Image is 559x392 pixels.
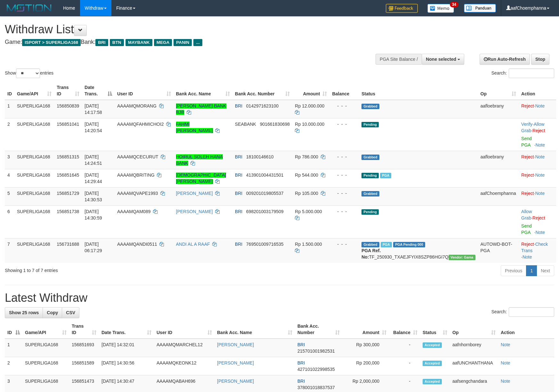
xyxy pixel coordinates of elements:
span: [DATE] 14:20:54 [85,122,102,133]
a: Send PGA [521,223,532,235]
span: Copy 427101022998535 to clipboard [297,367,335,372]
span: AAAAMQMORANG [117,103,157,108]
td: 2 [5,357,22,375]
td: aafloebrany [478,151,519,169]
img: Feedback.jpg [386,4,418,13]
span: 156851315 [57,154,79,159]
span: Accepted [423,361,442,366]
span: BTN [110,39,124,46]
span: PANIN [174,39,192,46]
a: Show 25 rows [5,307,43,318]
a: [PERSON_NAME] [176,209,213,214]
span: BRI [297,379,305,384]
span: Copy 413901004431501 to clipboard [246,172,284,178]
td: 156851693 [69,339,99,357]
td: 4 [5,169,14,187]
span: 156851645 [57,172,79,178]
a: Copy [43,307,62,318]
span: Rp 5.000.000 [295,209,322,214]
span: Rp 12.000.000 [295,103,324,108]
a: [DEMOGRAPHIC_DATA][PERSON_NAME] [176,172,226,184]
th: User ID: activate to sort column ascending [154,320,215,339]
span: Marked by aafromsomean [381,242,392,247]
a: Note [501,342,510,347]
td: 2 [5,118,14,151]
span: AAAAMQANDI0511 [117,242,157,247]
span: BRI [235,103,242,108]
span: MEGA [154,39,172,46]
input: Search: [509,307,554,317]
a: Note [501,379,510,384]
a: Run Auto-Refresh [480,54,530,65]
span: Pending [361,122,379,127]
h1: Withdraw List [5,23,366,36]
td: SUPERLIGA168 [14,118,54,151]
td: · [519,100,556,118]
td: SUPERLIGA168 [14,151,54,169]
th: Action [498,320,554,339]
a: [PERSON_NAME] [176,191,213,196]
span: BRI [95,39,108,46]
th: Op: activate to sort column ascending [450,320,498,339]
span: BRI [235,154,242,159]
td: · · [519,238,556,263]
td: - [389,339,420,357]
span: Grabbed [361,242,379,247]
span: BRI [235,191,242,196]
img: MOTION_logo.png [5,3,53,13]
span: Copy [47,310,58,315]
th: Trans ID: activate to sort column ascending [69,320,99,339]
span: Marked by aafsengchandara [380,173,391,178]
td: aafloebrany [478,100,519,118]
th: Status [359,82,478,100]
span: [DATE] 14:30:53 [85,191,102,202]
span: Copy 215701001982531 to clipboard [297,348,335,354]
a: [PERSON_NAME] [217,342,254,347]
span: Accepted [423,342,442,348]
span: [DATE] 06:17:29 [85,242,102,253]
span: 156851041 [57,122,79,127]
span: AAAAMQFAHMICHOI2 [117,122,164,127]
th: Balance [329,82,359,100]
span: Pending [361,209,379,215]
span: Rp 544.000 [295,172,318,178]
span: Copy 698201003179509 to clipboard [246,209,284,214]
td: Rp 200,000 [342,357,389,375]
div: - - - [332,154,356,160]
span: Rp 1.500.000 [295,242,322,247]
a: Note [535,103,545,108]
a: Reject [521,172,534,178]
a: Note [535,191,545,196]
a: Note [535,142,545,148]
td: · [519,205,556,238]
span: 156731688 [57,242,79,247]
span: BRI [297,342,305,347]
span: Grabbed [361,104,379,109]
span: ... [193,39,202,46]
h4: Game: Bank: [5,39,366,45]
span: [DATE] 14:30:59 [85,209,102,220]
td: SUPERLIGA168 [14,187,54,205]
a: Note [523,254,532,260]
a: Reject [521,103,534,108]
a: [PERSON_NAME] [217,379,254,384]
span: MAYBANK [126,39,152,46]
td: AUTOWD-BOT-PGA [478,238,519,263]
td: AAAAMQMARCHEL12 [154,339,215,357]
span: ISPORT > SUPERLIGA168 [22,39,81,46]
a: Verify [521,122,532,127]
td: · · [519,118,556,151]
td: 3 [5,151,14,169]
input: Search: [509,68,554,78]
td: · [519,169,556,187]
th: Balance: activate to sort column ascending [389,320,420,339]
span: BRI [235,242,242,247]
td: - [389,357,420,375]
a: Reject [521,242,534,247]
span: Copy 18100146610 to clipboard [246,154,274,159]
div: - - - [332,208,356,215]
span: · [521,122,544,133]
span: Show 25 rows [9,310,39,315]
th: Status: activate to sort column ascending [420,320,450,339]
span: Rp 786.000 [295,154,318,159]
